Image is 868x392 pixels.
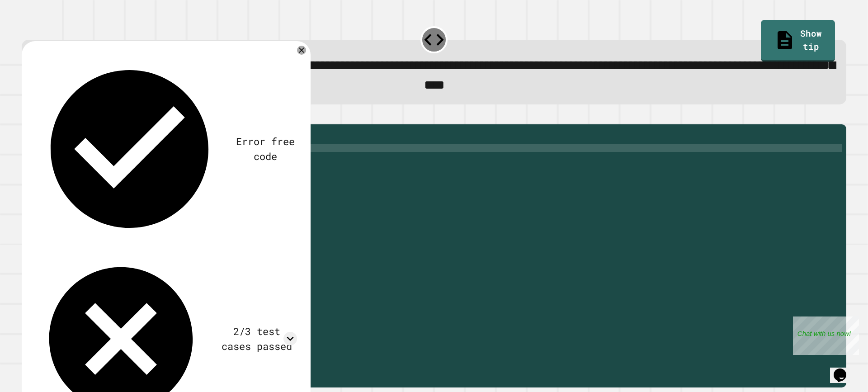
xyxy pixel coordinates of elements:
iframe: chat widget [793,316,859,355]
a: Show tip [761,20,835,61]
div: 2/3 test cases passed [216,324,297,354]
div: Error free code [233,134,297,164]
iframe: chat widget [830,356,859,383]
